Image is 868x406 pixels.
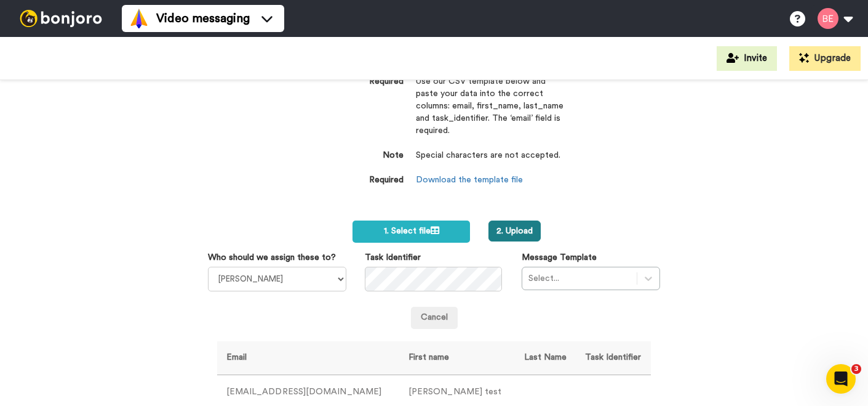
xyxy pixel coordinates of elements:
[522,251,597,264] label: Message Template
[851,364,861,374] span: 3
[416,76,563,150] dd: Use our CSV template below and paste your data into the correct columns: email, first_name, last_...
[156,10,250,27] span: Video messaging
[789,46,861,71] button: Upgrade
[411,307,458,329] a: Cancel
[365,251,421,264] label: Task Identifier
[416,150,563,174] dd: Special characters are not accepted.
[826,364,856,394] iframe: Intercom live chat
[399,341,515,375] th: First name
[129,9,149,28] img: vm-color.svg
[305,150,404,162] dt: Note
[416,176,523,184] a: Download the template file
[305,76,404,88] dt: Required
[384,227,439,235] span: 1. Select file
[717,46,777,71] button: Invite
[217,341,399,375] th: Email
[488,221,541,242] button: 2. Upload
[15,10,107,27] img: bj-logo-header-white.svg
[576,341,651,375] th: Task Identifier
[305,174,404,187] dt: Required
[515,341,576,375] th: Last Name
[208,251,336,264] label: Who should we assign these to?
